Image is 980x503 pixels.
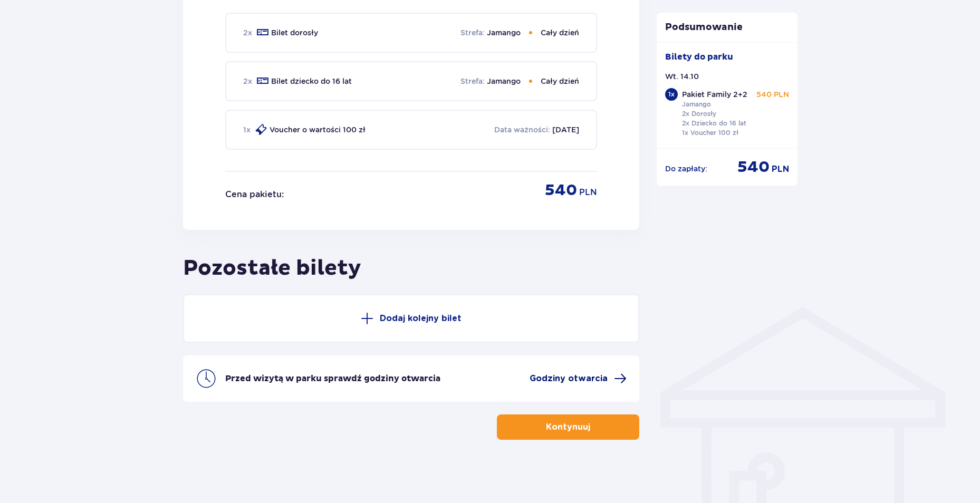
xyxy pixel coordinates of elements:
[225,189,282,200] p: Cena pakietu
[380,313,462,324] p: Dodaj kolejny bilet
[665,51,733,63] p: Bilety do parku
[665,88,678,101] div: 1 x
[271,76,352,86] p: Bilet dziecko do 16 lat
[487,76,521,86] p: Jamango
[682,89,747,100] p: Pakiet Family 2+2
[546,421,590,433] p: Kontynuuj
[545,180,577,200] p: 540
[243,124,251,135] p: 1 x
[271,27,318,38] p: Bilet dorosły
[460,27,485,38] p: Strefa :
[530,373,608,384] span: Godziny otwarcia
[460,76,485,86] p: Strefa :
[541,27,579,38] p: Cały dzień
[737,157,770,177] span: 540
[682,100,711,109] p: Jamango
[665,71,699,82] p: Wt. 14.10
[665,163,707,174] p: Do zapłaty :
[225,373,440,384] p: Przed wizytą w parku sprawdź godziny otwarcia
[270,124,366,135] p: Voucher o wartości 100 zł
[183,243,639,282] h2: Pozostałe bilety
[243,76,252,86] p: 2 x
[243,27,252,38] p: 2 x
[530,372,627,385] a: Godziny otwarcia
[772,163,789,175] span: PLN
[756,89,789,100] p: 540 PLN
[487,27,521,38] p: Jamango
[282,189,284,200] p: :
[541,76,579,86] p: Cały dzień
[552,124,579,135] p: [DATE]
[579,187,597,198] p: PLN
[682,109,746,138] p: 2x Dorosły 2x Dziecko do 16 lat 1x Voucher 100 zł
[494,124,550,135] p: Data ważności :
[497,414,639,440] button: Kontynuuj
[183,294,639,343] button: Dodaj kolejny bilet
[657,21,798,34] p: Podsumowanie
